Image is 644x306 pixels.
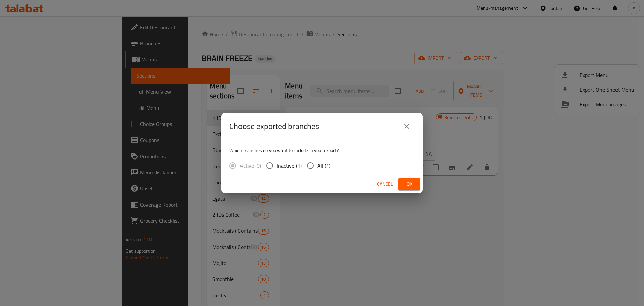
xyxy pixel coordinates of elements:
span: Inactive (1) [277,162,302,170]
span: Active (0) [240,162,261,170]
span: All (1) [317,162,330,170]
span: Ok [404,180,415,188]
span: Cancel [377,180,393,188]
h2: Choose exported branches [229,121,319,132]
button: Cancel [374,178,396,190]
button: Ok [398,178,420,190]
p: Which branches do you want to include in your export? [229,147,415,154]
button: close [398,118,415,134]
